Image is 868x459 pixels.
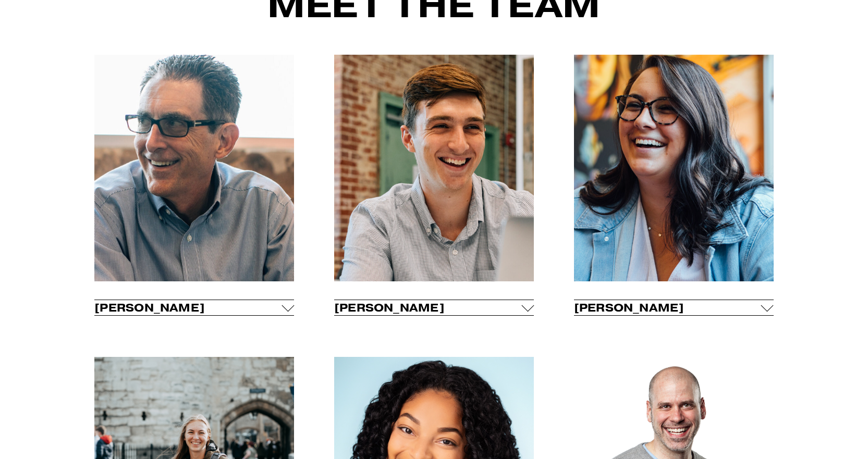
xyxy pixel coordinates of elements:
span: [PERSON_NAME] [334,301,521,315]
span: [PERSON_NAME] [94,301,282,315]
button: [PERSON_NAME] [574,300,774,315]
button: [PERSON_NAME] [334,300,534,315]
span: [PERSON_NAME] [574,301,761,315]
button: [PERSON_NAME] [94,300,294,315]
